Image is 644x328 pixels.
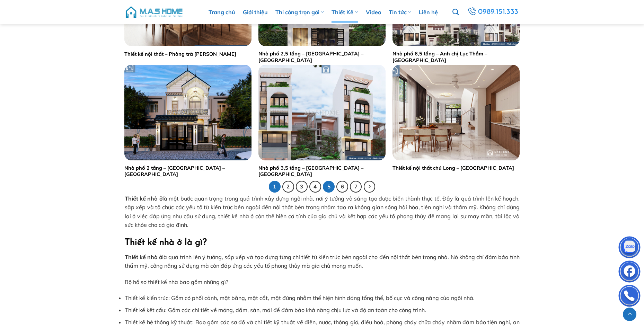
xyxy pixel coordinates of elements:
strong: Thiết kế nhà ở [125,254,162,260]
a: 0989.151.333 [466,6,520,18]
a: 3 [296,181,308,193]
a: 7 [350,181,362,193]
a: Tìm kiếm [452,5,459,19]
a: Thiết Kế [332,2,358,23]
li: Thiết kế kết cấu: Gồm các chi tiết về móng, dầm, sàn, mái để đảm bảo khả năng chịu lực và độ an t... [125,306,520,315]
li: Thiết kế kiến trúc: Gồm có phối cảnh, mặt bằng, mặt cắt, mặt đứng nhằm thể hiện hình dáng tổng th... [125,294,520,303]
img: Thiết kế nội thất chú Long - Đông Mỹ | MasHome [392,65,520,160]
p: là quá trình lên ý tưởng, sắp xếp và tạo dựng từng chi tiết từ kiến trúc bên ngoài cho đến nội th... [125,253,520,271]
a: 5 [323,181,335,193]
img: Phone [619,286,640,307]
a: Video [366,2,381,23]
a: Thiết kế nội thất – Phòng trà [PERSON_NAME] [124,51,236,57]
span: 0989.151.333 [478,6,519,18]
a: Nhà phố 6,5 tầng – Anh chị Lục Thắm – [GEOGRAPHIC_DATA] [392,51,520,63]
a: 2 [282,181,294,193]
a: Thi công trọn gói [275,2,324,23]
img: M.A.S HOME – Tổng Thầu Thiết Kế Và Xây Nhà Trọn Gói [125,2,184,23]
a: Nhà phố 3,5 tầng – [GEOGRAPHIC_DATA] – [GEOGRAPHIC_DATA] [258,165,386,178]
a: 4 [309,181,321,193]
a: Nhà phố 2 tầng – [GEOGRAPHIC_DATA] – [GEOGRAPHIC_DATA] [124,165,252,178]
a: Trang chủ [209,2,235,23]
img: Facebook [619,262,640,283]
p: là một bước quan trọng trong quá trình xây dựng ngôi nhà, nơi ý tưởng và sáng tạo được biến thành... [125,194,520,230]
a: Lên đầu trang [623,308,636,321]
span: 1 [269,181,281,193]
strong: Thiết kế nhà ở là gì? [125,238,207,247]
img: Thiết kế nhà phố anh Lợi - Thạch Thất | MasHome [124,65,252,160]
strong: Thiết kế nhà ở [125,195,162,202]
a: 6 [336,181,348,193]
a: Nhà phố 2,5 tầng – [GEOGRAPHIC_DATA] – [GEOGRAPHIC_DATA] [258,51,386,63]
img: Zalo [619,238,640,259]
a: Tin tức [389,2,411,23]
a: Giới thiệu [243,2,268,23]
img: Thiết kế nhà phố anh Minh - Thường Tín | MasHome [258,65,386,160]
p: Bộ hồ sơ thiết kế nhà bao gồm những gì? [125,278,520,287]
a: Thiết kế nội thất chú Long – [GEOGRAPHIC_DATA] [392,165,514,171]
a: Liên hệ [419,2,438,23]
